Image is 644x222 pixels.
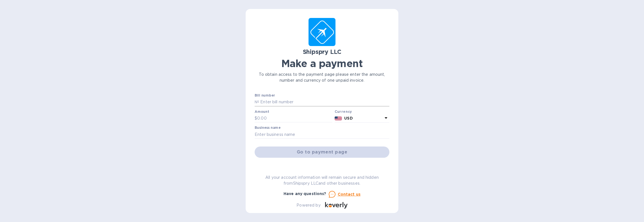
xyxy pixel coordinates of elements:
[284,191,326,196] b: Have any questions?
[335,116,342,120] img: USD
[255,130,389,139] input: Enter business name
[338,192,361,196] u: Contact us
[259,98,389,106] input: Enter bill number
[335,109,352,114] b: Currency
[255,126,280,130] label: Business name
[296,202,320,208] p: Powered by
[255,175,389,186] p: All your account information will remain secure and hidden from Shipspry LLC and other businesses.
[257,114,332,123] input: 0.00
[344,116,353,120] b: USD
[255,115,257,121] p: $
[255,58,389,69] h1: Make a payment
[303,48,341,55] b: Shipspry LLC
[255,110,269,113] label: Amount
[255,72,389,83] p: To obtain access to the payment page please enter the amount, number and currency of one unpaid i...
[255,99,259,105] p: №
[255,94,275,97] label: Bill number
